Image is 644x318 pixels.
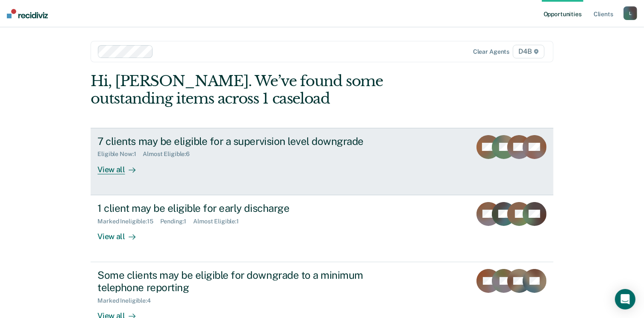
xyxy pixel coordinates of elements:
div: Pending : 1 [160,218,194,225]
div: Almost Eligible : 1 [193,218,246,225]
div: Marked Ineligible : 4 [97,297,157,304]
div: View all [97,225,145,241]
button: L [623,6,637,20]
a: 7 clients may be eligible for a supervision level downgradeEligible Now:1Almost Eligible:6View all [91,128,553,195]
div: View all [97,158,145,174]
span: D4B [513,45,544,58]
div: Clear agents [473,48,509,55]
a: 1 client may be eligible for early dischargeMarked Ineligible:15Pending:1Almost Eligible:1View all [91,195,553,262]
img: Recidiviz [7,9,48,18]
div: Some clients may be eligible for downgrade to a minimum telephone reporting [97,269,397,294]
div: Hi, [PERSON_NAME]. We’ve found some outstanding items across 1 caseload [91,72,461,107]
div: 7 clients may be eligible for a supervision level downgrade [97,135,397,147]
div: Marked Ineligible : 15 [97,218,160,225]
div: Almost Eligible : 6 [143,150,197,158]
div: Eligible Now : 1 [97,150,143,158]
div: 1 client may be eligible for early discharge [97,202,397,214]
div: Open Intercom Messenger [615,289,635,309]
